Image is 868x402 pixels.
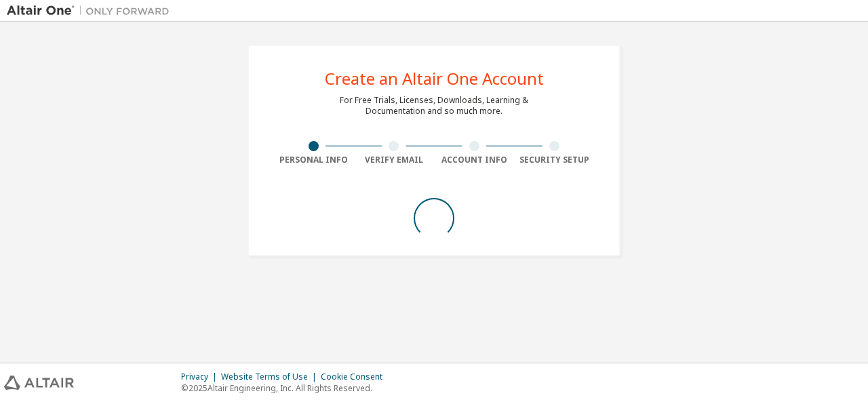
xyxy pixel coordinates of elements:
div: Verify Email [354,155,435,165]
div: For Free Trials, Licenses, Downloads, Learning & Documentation and so much more. [340,95,528,117]
p: © 2025 Altair Engineering, Inc. All Rights Reserved. [181,382,391,394]
div: Security Setup [515,155,595,165]
div: Website Terms of Use [221,371,321,382]
div: Create an Altair One Account [325,71,544,87]
div: Account Info [434,155,515,165]
div: Privacy [181,371,221,382]
img: Altair One [7,4,176,18]
div: Cookie Consent [321,371,391,382]
div: Personal Info [273,155,354,165]
img: altair_logo.svg [4,376,74,390]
